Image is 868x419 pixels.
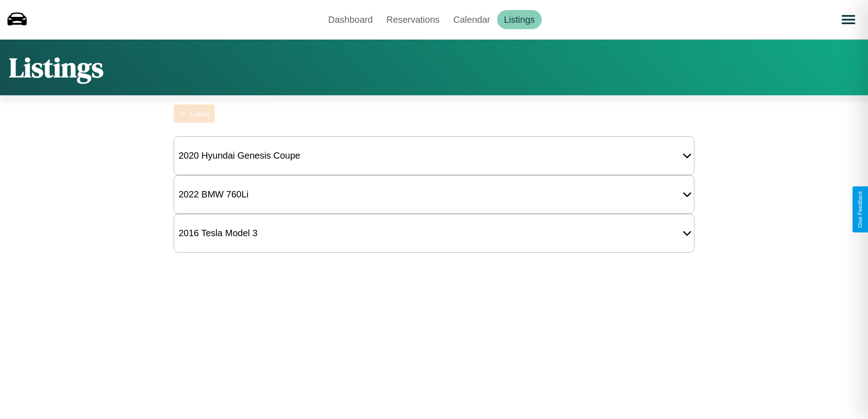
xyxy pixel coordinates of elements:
[497,10,542,29] a: Listings
[9,49,103,86] h1: Listings
[174,146,305,166] div: 2020 Hyundai Genesis Coupe
[380,10,447,29] a: Reservations
[174,185,253,204] div: 2022 BMW 760Li
[836,7,861,32] button: Open menu
[857,191,863,228] div: Give Feedback
[447,10,497,29] a: Calendar
[174,223,262,243] div: 2016 Tesla Model 3
[321,10,380,29] a: Dashboard
[190,110,210,118] div: Listing
[174,104,215,123] button: Listing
